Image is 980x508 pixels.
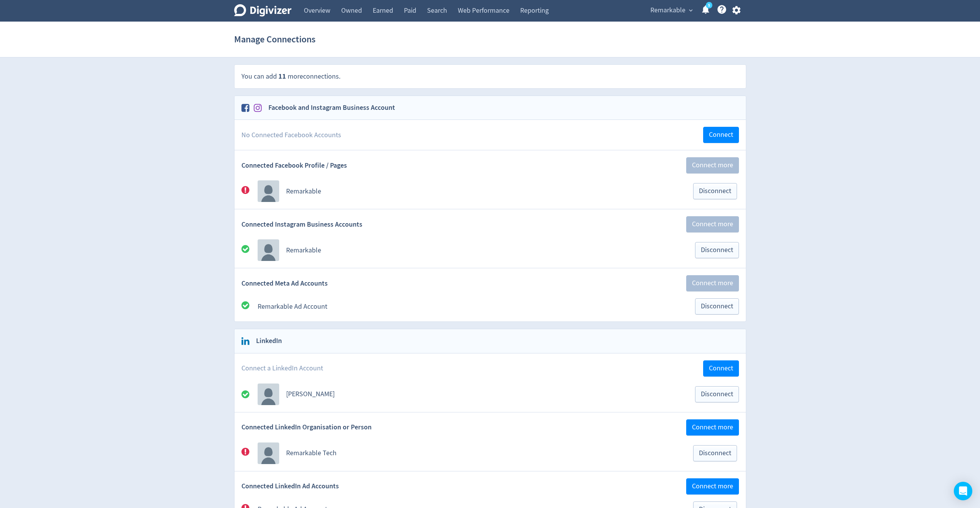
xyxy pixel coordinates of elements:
[241,161,347,170] span: Connected Facebook Profile / Pages
[648,4,695,17] button: Remarkable
[241,244,258,256] div: All good
[241,72,340,81] span: You can add more connections .
[954,482,972,500] div: Open Intercom Messenger
[695,298,739,315] button: Disconnect
[258,239,279,261] img: Avatar for Remarkable
[706,2,712,8] a: 5
[699,450,731,457] span: Disconnect
[703,127,739,143] button: Connect
[701,303,733,310] span: Disconnect
[258,442,279,464] img: Avatar for Remarkable Tech
[258,180,279,202] img: Avatar for Remarkable
[251,336,282,346] h2: LinkedIn
[241,185,258,197] div: There's a problem with this account but, as you are not the owner, you will have to first disconn...
[286,187,321,196] a: Remarkable
[701,247,733,254] span: Disconnect
[703,360,739,377] button: Connect
[278,72,286,81] span: 11
[234,27,315,52] h1: Manage Connections
[241,363,323,373] span: Connect a LinkedIn Account
[686,275,739,291] button: Connect more
[258,302,327,311] a: Remarkable Ad Account
[241,301,258,313] div: All good
[693,445,737,461] button: Disconnect
[687,7,694,14] span: expand_more
[692,483,733,490] span: Connect more
[241,220,362,229] span: Connected Instagram Business Accounts
[693,183,737,199] button: Disconnect
[695,386,739,402] button: Disconnect
[686,478,739,495] button: Connect more
[692,424,733,431] span: Connect more
[709,365,733,372] span: Connect
[709,131,733,138] span: Connect
[263,103,395,113] h2: Facebook and Instagram Business Account
[686,419,739,436] button: Connect more
[241,130,341,140] span: No Connected Facebook Accounts
[692,221,733,228] span: Connect more
[701,391,733,398] span: Disconnect
[241,481,339,491] span: Connected LinkedIn Ad Accounts
[241,447,258,459] div: There's a problem with this account but, as you are not the owner, you will have to first disconn...
[686,157,739,173] button: Connect more
[286,390,335,399] a: [PERSON_NAME]
[650,4,685,17] span: Remarkable
[692,162,733,169] span: Connect more
[699,188,731,195] span: Disconnect
[686,216,739,232] button: Connect more
[692,280,733,287] span: Connect more
[241,279,328,288] span: Connected Meta Ad Accounts
[695,242,739,258] button: Disconnect
[258,384,279,405] img: account profile
[286,246,321,255] a: Remarkable
[708,3,710,8] text: 5
[286,449,337,458] a: Remarkable Tech
[241,422,372,432] span: Connected LinkedIn Organisation or Person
